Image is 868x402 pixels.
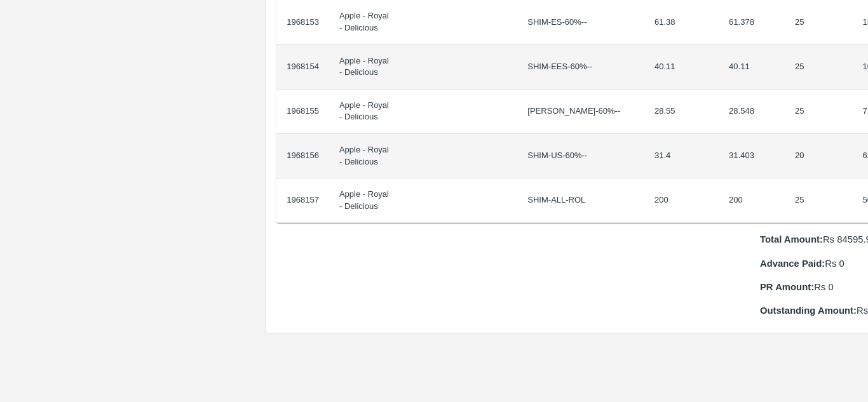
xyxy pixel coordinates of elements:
[785,178,852,223] td: 25
[760,305,857,316] b: Outstanding Amount:
[517,178,644,223] td: SHIM-ALL-ROL
[517,134,644,178] td: SHIM-US-60%--
[517,45,644,90] td: SHIM-EES-60%--
[329,45,402,90] td: Apple - Royal - Delicious
[785,45,852,90] td: 25
[329,90,402,134] td: Apple - Royal - Delicious
[719,45,785,90] td: 40.11
[276,90,329,134] td: 1968155
[276,134,329,178] td: 1968156
[719,178,785,223] td: 200
[329,134,402,178] td: Apple - Royal - Delicious
[785,134,852,178] td: 20
[276,178,329,223] td: 1968157
[644,45,719,90] td: 40.11
[760,282,814,292] b: PR Amount:
[785,90,852,134] td: 25
[329,178,402,223] td: Apple - Royal - Delicious
[644,178,719,223] td: 200
[517,90,644,134] td: [PERSON_NAME]-60%--
[276,45,329,90] td: 1968154
[644,134,719,178] td: 31.4
[760,234,823,245] b: Total Amount:
[719,134,785,178] td: 31.403
[719,90,785,134] td: 28.548
[644,90,719,134] td: 28.55
[760,258,825,269] b: Advance Paid:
